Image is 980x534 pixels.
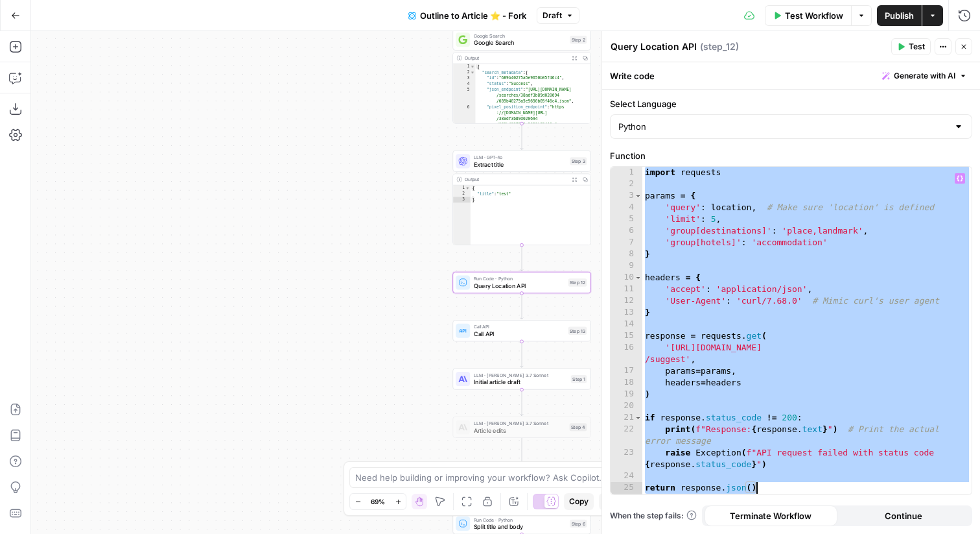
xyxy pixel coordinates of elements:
[474,420,566,427] span: LLM · [PERSON_NAME] 3.7 Sonnet
[570,520,587,528] div: Step 6
[611,167,642,178] div: 1
[520,293,523,319] g: Edge from step_12 to step_13
[885,9,914,22] span: Publish
[611,330,642,342] div: 15
[520,245,523,271] g: Edge from step_3 to step_12
[453,64,475,69] div: 1
[474,323,565,330] span: Call API
[564,493,594,510] button: Copy
[474,38,566,47] span: Google Search
[611,225,642,237] div: 6
[618,120,948,133] input: Python
[520,341,523,367] g: Edge from step_13 to step_1
[700,40,739,53] span: ( step_12 )
[885,509,922,522] span: Continue
[894,70,955,82] span: Generate with AI
[453,197,471,202] div: 3
[470,69,475,75] span: Toggle code folding, rows 2 through 12
[765,5,851,26] button: Test Workflow
[474,281,565,290] span: Query Location API
[465,186,471,191] span: Toggle code folding, rows 1 through 3
[611,213,642,225] div: 5
[610,149,972,162] label: Function
[611,389,642,400] div: 19
[611,342,642,365] div: 16
[635,190,642,202] span: Toggle code folding, rows 3 through 8
[474,275,565,282] span: Run Code · Python
[602,62,980,89] div: Write code
[611,424,642,447] div: 22
[520,390,523,416] g: Edge from step_1 to step_4
[611,178,642,190] div: 2
[730,509,811,522] span: Terminate Workflow
[611,412,642,424] div: 21
[465,55,566,62] div: Output
[611,295,642,307] div: 12
[611,284,642,295] div: 11
[537,7,579,24] button: Draft
[452,417,590,438] div: LLM · [PERSON_NAME] 3.7 SonnetArticle editsStep 4
[453,87,475,104] div: 5
[420,9,526,22] span: Outline to Article ⭐️ - Fork
[611,377,642,389] div: 18
[452,272,590,293] div: Run Code · PythonQuery Location APIStep 12
[570,157,587,165] div: Step 3
[570,36,587,43] div: Step 2
[837,505,970,526] button: Continue
[474,371,567,378] span: LLM · [PERSON_NAME] 3.7 Sonnet
[371,496,385,507] span: 69%
[611,190,642,202] div: 3
[611,482,642,494] div: 25
[568,278,587,286] div: Step 12
[453,104,475,134] div: 6
[568,327,587,335] div: Step 13
[474,522,566,531] span: Split title and body
[474,330,565,339] span: Call API
[611,202,642,213] div: 4
[877,67,972,84] button: Generate with AI
[611,260,642,272] div: 9
[909,41,925,53] span: Test
[452,29,590,124] div: Google SearchGoogle SearchStep 2Output{ "search_metadata":{ "id":"689b40275a5e9650b05f46c4", "sta...
[474,160,566,169] span: Extract title
[474,154,566,161] span: LLM · GPT-4o
[520,438,523,464] g: Edge from step_4 to step_5
[611,249,642,260] div: 8
[452,320,590,341] div: Call APICall APIStep 13
[571,375,587,383] div: Step 1
[474,378,567,387] span: Initial article draft
[453,191,471,197] div: 2
[610,97,972,110] label: Select Language
[785,9,843,22] span: Test Workflow
[611,237,642,249] div: 7
[611,272,642,284] div: 10
[474,516,566,523] span: Run Code · Python
[611,365,642,377] div: 17
[401,5,534,26] button: Outline to Article ⭐️ - Fork
[474,426,566,435] span: Article edits
[635,272,642,284] span: Toggle code folding, rows 10 through 13
[453,75,475,81] div: 3
[470,64,475,69] span: Toggle code folding, rows 1 through 428
[610,510,697,522] a: When the step fails:
[877,5,922,26] button: Publish
[520,124,523,150] g: Edge from step_2 to step_3
[465,176,566,183] div: Output
[611,447,642,470] div: 23
[611,470,642,482] div: 24
[452,513,590,534] div: Run Code · PythonSplit title and bodyStep 6
[474,32,566,40] span: Google Search
[452,151,590,245] div: LLM · GPT-4oExtract titleStep 3Output{ "title":"test"}
[453,186,471,191] div: 1
[542,10,562,21] span: Draft
[611,40,697,53] textarea: Query Location API
[635,412,642,424] span: Toggle code folding, rows 21 through 23
[453,81,475,87] div: 4
[453,69,475,75] div: 2
[569,496,589,507] span: Copy
[891,38,931,55] button: Test
[570,423,587,431] div: Step 4
[611,319,642,330] div: 14
[611,307,642,319] div: 13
